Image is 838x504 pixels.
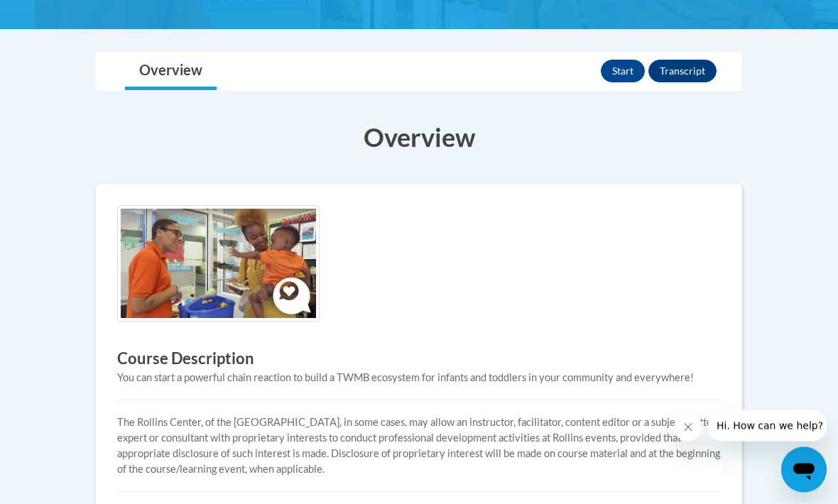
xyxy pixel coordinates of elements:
[117,415,721,478] p: The Rollins Center, of the [GEOGRAPHIC_DATA], in some cases, may allow an instructor, facilitator...
[117,349,721,371] h3: Course Description
[125,53,217,91] a: Overview
[674,413,702,442] iframe: Close message
[117,371,721,386] div: You can start a powerful chain reaction to build a TWMB ecosystem for infants and toddlers in you...
[781,447,827,493] iframe: Button to launch messaging window
[648,60,717,83] button: Transcript
[708,410,827,442] iframe: Message from company
[96,120,742,155] h3: Overview
[117,206,320,323] img: Course logo image
[601,60,645,83] button: Start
